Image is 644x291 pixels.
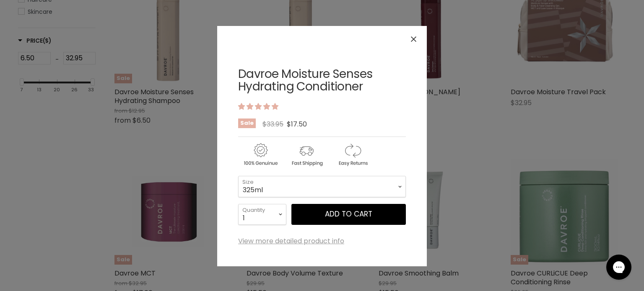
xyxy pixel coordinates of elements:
span: Add to cart [325,209,372,219]
img: shipping.gif [284,142,329,167]
span: Sale [238,118,256,128]
span: $17.50 [287,119,307,129]
img: returns.gif [330,142,375,167]
span: $33.95 [262,119,283,129]
select: Quantity [238,204,286,225]
button: Close [405,30,423,48]
a: View more detailed product info [238,237,344,245]
button: Add to cart [291,204,406,225]
iframe: Gorgias live chat messenger [602,252,636,283]
img: genuine.gif [238,142,283,167]
a: Davroe Moisture Senses Hydrating Conditioner [238,66,373,95]
span: 5.00 stars [238,102,280,111]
